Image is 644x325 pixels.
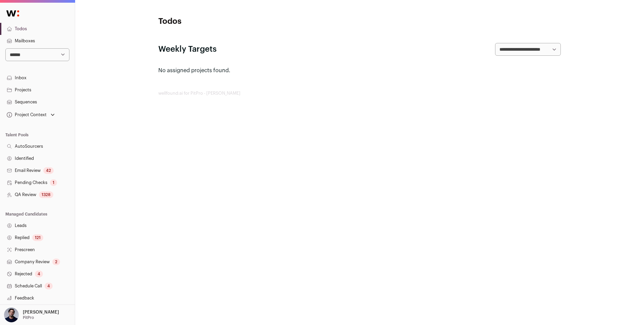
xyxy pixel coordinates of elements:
img: 1207525-medium_jpg [4,308,19,322]
div: Project Context [5,112,47,118]
div: 1328 [39,191,53,198]
p: [PERSON_NAME] [23,310,59,315]
p: PitPro [23,315,34,320]
div: 1 [50,179,57,186]
footer: wellfound:ai for PitPro - [PERSON_NAME] [158,91,561,96]
div: 42 [43,167,54,174]
h1: Todos [158,16,292,27]
img: Wellfound [3,7,23,20]
h2: Weekly Targets [158,44,217,55]
div: 4 [45,283,53,289]
div: 4 [35,271,43,277]
p: No assigned projects found. [158,66,561,75]
button: Open dropdown [5,110,56,120]
div: 121 [32,234,43,241]
button: Open dropdown [3,308,60,322]
div: 2 [52,259,60,265]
